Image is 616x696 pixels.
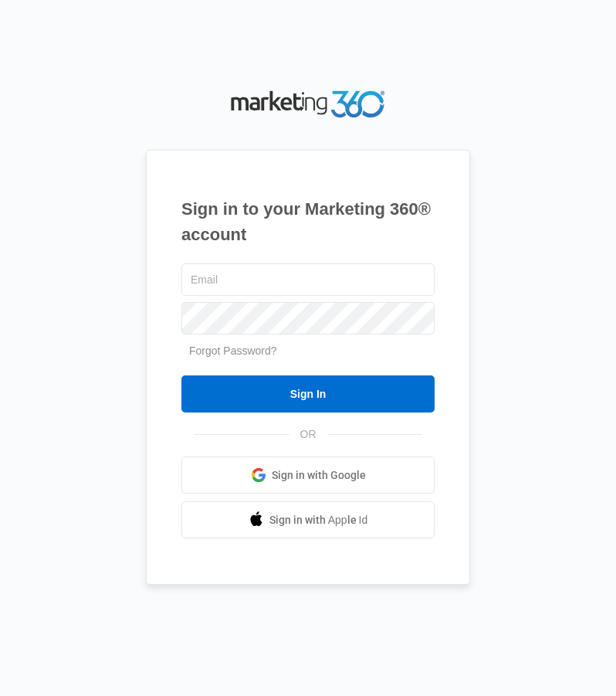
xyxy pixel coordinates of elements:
span: Sign in with Apple Id [269,512,368,528]
span: Sign in with Google [272,467,366,484]
input: Email [181,263,435,296]
h1: Sign in to your Marketing 360® account [181,196,435,247]
a: Forgot Password? [189,345,277,357]
a: Sign in with Google [181,457,435,494]
input: Sign In [181,375,435,413]
a: Sign in with Apple Id [181,501,435,538]
span: OR [289,426,327,443]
